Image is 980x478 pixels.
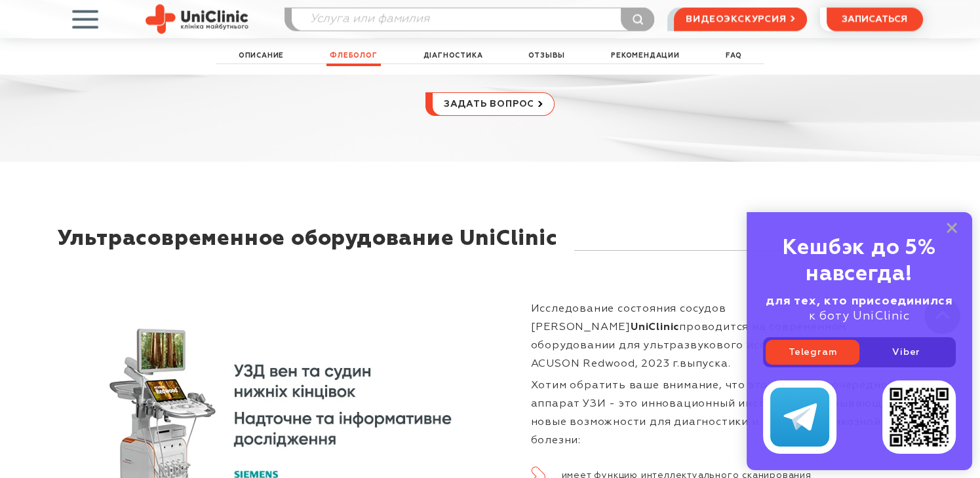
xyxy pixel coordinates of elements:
[763,235,956,287] div: Кешбэк до 5% навсегда!
[420,48,486,64] a: Діагностика
[631,322,679,333] strong: UniClinic
[763,294,956,324] div: к боту UniClinic
[425,92,555,116] a: задать вопрос
[58,227,558,277] div: Ультрасовременное оборудование UniClinic
[859,340,953,365] a: Viber
[827,8,923,31] button: записаться
[608,48,683,64] a: Рекомендации
[766,295,953,307] b: для тех, кто присоединился
[146,5,248,34] img: Site
[531,300,923,373] p: Исследование состояния сосудов [PERSON_NAME] проводится на современном оборудовании для ультразву...
[766,340,859,365] a: Telegram
[842,15,907,24] span: записаться
[444,93,534,115] span: задать вопрос
[686,9,786,31] span: видеоэкскурсия
[326,48,380,64] a: флеболог
[525,48,568,64] a: Отзывы
[531,377,923,450] p: Хотим обратить ваше внимание, что это не просто очередной аппарат УЗИ - это инновационный инструм...
[235,48,287,64] a: Описание
[722,48,745,64] a: Faq
[292,9,654,31] input: Услуга или фамилия
[674,8,806,31] a: видеоэкскурсия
